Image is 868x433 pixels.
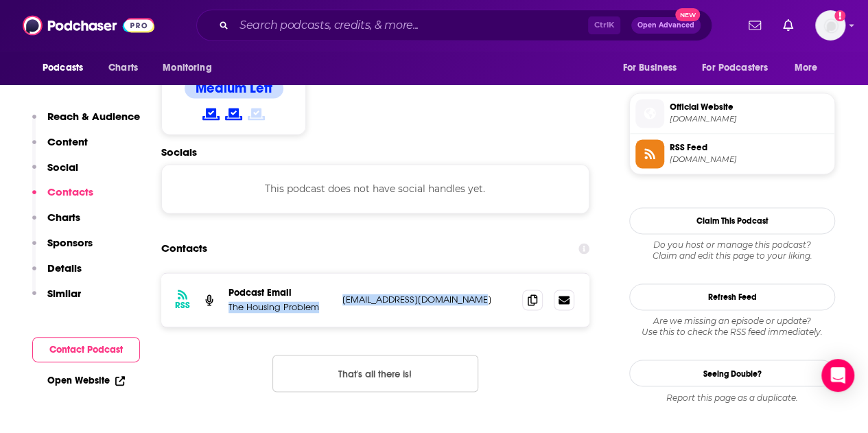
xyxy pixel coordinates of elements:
p: The Housing Problem [228,301,331,313]
button: Nothing here. [272,355,478,392]
button: Contact Podcast [32,337,140,362]
p: Sponsors [47,236,93,249]
span: For Business [622,58,677,78]
a: RSS Feed[DOMAIN_NAME] [635,139,829,168]
button: open menu [153,55,229,81]
input: Search podcasts, credits, & more... [234,14,588,36]
p: Details [47,261,82,274]
h3: RSS [175,300,190,311]
button: open menu [33,55,101,81]
button: Sponsors [32,236,93,261]
span: New [675,8,700,21]
div: This podcast does not have social handles yet. [161,164,589,213]
p: Contacts [47,185,93,198]
button: open menu [693,55,788,81]
span: For Podcasters [702,58,768,78]
p: Charts [47,211,80,224]
a: Official Website[DOMAIN_NAME] [635,99,829,128]
a: Open Website [47,375,125,386]
a: Show notifications dropdown [777,14,799,37]
a: Charts [99,55,146,81]
img: User Profile [815,10,845,40]
h2: Socials [161,145,589,159]
button: Open AdvancedNew [631,17,701,34]
a: Show notifications dropdown [743,14,766,37]
button: Reach & Audience [32,110,140,135]
button: Details [32,261,82,287]
span: RSS Feed [670,141,829,154]
button: Charts [32,211,80,236]
p: [EMAIL_ADDRESS][DOMAIN_NAME] [342,294,511,305]
button: Claim This Podcast [629,207,835,234]
span: Open Advanced [637,22,694,29]
span: More [795,58,818,78]
span: Monitoring [163,58,211,78]
div: Are we missing an episode or update? Use this to check the RSS feed immediately. [629,316,835,338]
span: Ctrl K [588,16,620,34]
button: Social [32,161,78,186]
p: Podcast Email [228,287,331,299]
button: open menu [613,55,694,81]
p: Social [47,161,78,174]
img: Podchaser - Follow, Share and Rate Podcasts [23,12,154,38]
h2: Contacts [161,235,207,261]
p: Similar [47,287,81,300]
a: Seeing Double? [629,360,835,386]
span: Do you host or manage this podcast? [629,239,835,250]
span: Podcasts [43,58,83,78]
div: Claim and edit this page to your liking. [629,239,835,261]
button: open menu [785,55,835,81]
div: Open Intercom Messenger [821,359,854,392]
div: Search podcasts, credits, & more... [196,10,712,41]
span: Charts [108,58,138,78]
p: Reach & Audience [47,110,140,123]
button: Show profile menu [815,10,845,40]
span: Official Website [670,101,829,113]
button: Content [32,135,88,161]
button: Similar [32,287,81,312]
svg: Add a profile image [834,10,845,21]
span: podcasters.spotify.com [670,114,829,124]
span: anchor.fm [670,154,829,165]
h4: Medium Left [196,80,272,97]
p: Content [47,135,88,148]
button: Refresh Feed [629,283,835,310]
button: Contacts [32,185,93,211]
span: Logged in as arobertson1 [815,10,845,40]
div: Report this page as a duplicate. [629,392,835,403]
